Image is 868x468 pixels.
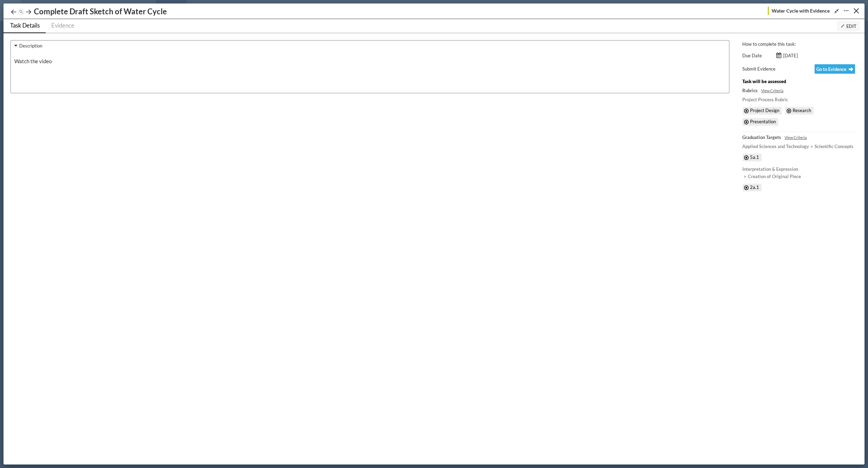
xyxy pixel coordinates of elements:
[742,166,798,173] div: Interpretation & Expression
[768,7,830,15] a: Water Cycle with Evidence
[10,22,40,29] span: Task Details
[742,134,781,141] div: Graduation Targets
[761,87,784,94] span: View Criteria
[19,42,42,50] label: Description
[840,23,856,29] span: Edit
[46,19,80,32] a: Evidence
[742,87,758,94] div: Rubrics
[815,64,855,74] button: Go to Evidence
[742,65,775,73] label: Submit Evidence
[772,7,830,14] span: Water Cycle with Evidence
[837,21,860,31] button: Edit
[809,143,853,150] div: Scientific Concepts
[750,184,759,191] span: 2a.1
[3,19,46,33] a: Task Details
[750,154,759,161] span: 5a.1
[776,52,798,59] div: [DATE]
[742,173,801,180] div: Creation of Original Piece
[750,118,776,125] span: Presentation
[51,22,74,29] span: Evidence
[18,9,25,16] img: jump-nav
[821,7,842,15] button: Expand/Shrink
[851,5,862,16] button: Close
[742,41,796,48] label: How to complete this task:
[750,107,779,114] span: Project Design
[742,53,776,58] h6: Due Date
[742,96,788,103] div: Project Process Rubric
[785,134,807,141] span: View Criteria
[14,58,726,67] p: Watch the video
[742,79,786,84] h6: Task will be assessed
[32,6,169,17] div: Complete Draft Sketch of Water Cycle
[742,143,809,150] div: Applied Sciences and Technology
[793,107,811,114] span: Research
